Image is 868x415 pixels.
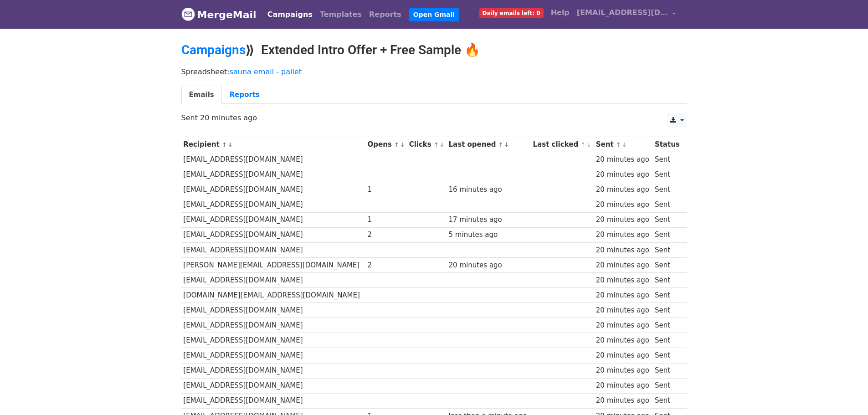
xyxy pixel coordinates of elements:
[181,137,365,152] th: Recipient
[181,242,365,257] td: [EMAIL_ADDRESS][DOMAIN_NAME]
[368,260,405,271] div: 2
[596,365,650,376] div: 20 minutes ago
[652,257,683,272] td: Sent
[596,395,650,406] div: 20 minutes ago
[596,335,650,346] div: 20 minutes ago
[181,272,365,287] td: [EMAIL_ADDRESS][DOMAIN_NAME]
[181,7,195,21] img: MergeMail logo
[181,42,687,58] h2: ⟫ Extended Intro Offer + Free Sample 🔥
[616,141,621,148] a: ↑
[596,350,650,361] div: 20 minutes ago
[181,167,365,182] td: [EMAIL_ADDRESS][DOMAIN_NAME]
[222,86,267,104] a: Reports
[596,230,650,240] div: 20 minutes ago
[652,152,683,167] td: Sent
[365,5,405,24] a: Reports
[407,137,447,152] th: Clicks
[596,169,650,180] div: 20 minutes ago
[365,137,407,152] th: Opens
[316,5,365,24] a: Templates
[594,137,652,152] th: Sent
[181,212,365,227] td: [EMAIL_ADDRESS][DOMAIN_NAME]
[547,4,573,22] a: Help
[652,363,683,378] td: Sent
[586,141,591,148] a: ↓
[181,86,222,104] a: Emails
[652,242,683,257] td: Sent
[181,113,687,123] p: Sent 20 minutes ago
[368,215,405,225] div: 1
[222,141,227,148] a: ↑
[400,141,405,148] a: ↓
[596,184,650,195] div: 20 minutes ago
[434,141,439,148] a: ↑
[449,260,529,271] div: 20 minutes ago
[652,378,683,393] td: Sent
[181,363,365,378] td: [EMAIL_ADDRESS][DOMAIN_NAME]
[181,67,687,77] p: Spreadsheet:
[652,137,683,152] th: Status
[181,257,365,272] td: [PERSON_NAME][EMAIL_ADDRESS][DOMAIN_NAME]
[181,152,365,167] td: [EMAIL_ADDRESS][DOMAIN_NAME]
[652,348,683,363] td: Sent
[181,42,246,57] a: Campaigns
[822,371,868,415] iframe: Chat Widget
[181,5,257,24] a: MergeMail
[181,303,365,318] td: [EMAIL_ADDRESS][DOMAIN_NAME]
[652,272,683,287] td: Sent
[596,320,650,331] div: 20 minutes ago
[596,154,650,165] div: 20 minutes ago
[652,212,683,227] td: Sent
[652,318,683,333] td: Sent
[596,275,650,286] div: 20 minutes ago
[652,227,683,242] td: Sent
[498,141,503,148] a: ↑
[652,333,683,348] td: Sent
[181,182,365,197] td: [EMAIL_ADDRESS][DOMAIN_NAME]
[447,137,531,152] th: Last opened
[228,141,233,148] a: ↓
[181,227,365,242] td: [EMAIL_ADDRESS][DOMAIN_NAME]
[652,167,683,182] td: Sent
[504,141,509,148] a: ↓
[596,260,650,271] div: 20 minutes ago
[181,378,365,393] td: [EMAIL_ADDRESS][DOMAIN_NAME]
[409,8,459,21] a: Open Gmail
[596,305,650,316] div: 20 minutes ago
[652,182,683,197] td: Sent
[577,7,668,18] span: [EMAIL_ADDRESS][DOMAIN_NAME]
[181,197,365,212] td: [EMAIL_ADDRESS][DOMAIN_NAME]
[652,288,683,303] td: Sent
[652,303,683,318] td: Sent
[652,393,683,408] td: Sent
[368,184,405,195] div: 1
[596,215,650,225] div: 20 minutes ago
[449,215,529,225] div: 17 minutes ago
[449,230,529,240] div: 5 minutes ago
[181,318,365,333] td: [EMAIL_ADDRESS][DOMAIN_NAME]
[181,288,365,303] td: [DOMAIN_NAME][EMAIL_ADDRESS][DOMAIN_NAME]
[230,67,302,76] a: sauna email - pallet
[264,5,316,24] a: Campaigns
[596,290,650,301] div: 20 minutes ago
[596,380,650,391] div: 20 minutes ago
[596,200,650,210] div: 20 minutes ago
[479,8,544,18] span: Daily emails left: 0
[440,141,445,148] a: ↓
[368,230,405,240] div: 2
[573,4,680,25] a: [EMAIL_ADDRESS][DOMAIN_NAME]
[596,245,650,256] div: 20 minutes ago
[476,4,547,22] a: Daily emails left: 0
[580,141,586,148] a: ↑
[531,137,594,152] th: Last clicked
[181,348,365,363] td: [EMAIL_ADDRESS][DOMAIN_NAME]
[181,333,365,348] td: [EMAIL_ADDRESS][DOMAIN_NAME]
[449,184,529,195] div: 16 minutes ago
[622,141,627,148] a: ↓
[652,197,683,212] td: Sent
[181,393,365,408] td: [EMAIL_ADDRESS][DOMAIN_NAME]
[394,141,399,148] a: ↑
